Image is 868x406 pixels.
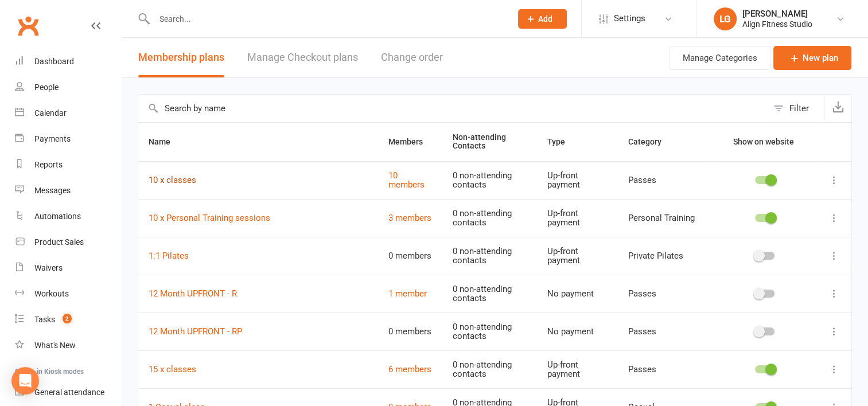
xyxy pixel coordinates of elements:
td: No payment [537,313,618,350]
a: Payments [15,126,121,152]
a: 6 members [388,364,431,374]
button: Show on website [723,135,807,149]
a: Clubworx [14,11,42,40]
a: General attendance kiosk mode [15,380,121,405]
td: Up-front payment [537,237,618,275]
span: Type [547,137,578,146]
button: Type [547,135,578,149]
div: Product Sales [34,237,84,247]
div: Filter [789,101,809,115]
a: 10 x Personal Training sessions [149,213,270,223]
div: General attendance [34,388,104,397]
a: Workouts [15,281,121,307]
div: Workouts [34,289,69,298]
a: 10 x classes [149,175,196,185]
td: 0 members [378,313,442,350]
div: Reports [34,160,63,169]
td: Up-front payment [537,350,618,388]
td: Passes [618,350,713,388]
th: Members [378,123,442,161]
button: Membership plans [138,38,224,77]
span: Show on website [733,137,794,146]
button: Category [628,135,674,149]
input: Search by name [138,95,768,122]
td: 0 non-attending contacts [442,275,537,313]
a: Reports [15,152,121,178]
a: What's New [15,333,121,358]
div: Waivers [34,263,63,272]
th: Non-attending Contacts [442,123,537,161]
div: Dashboard [34,57,74,66]
td: No payment [537,275,618,313]
td: 0 members [378,237,442,275]
span: Category [628,137,674,146]
button: Add [518,9,567,29]
div: Align Fitness Studio [742,19,812,29]
span: Name [149,137,183,146]
input: Search... [151,11,503,27]
a: New plan [773,46,851,70]
div: Open Intercom Messenger [11,367,39,395]
a: 12 Month UPFRONT - RP [149,326,242,337]
span: 2 [63,314,72,323]
div: People [34,83,59,92]
div: Automations [34,212,81,221]
div: Messages [34,186,71,195]
a: People [15,75,121,100]
a: 3 members [388,213,431,223]
td: 0 non-attending contacts [442,199,537,237]
td: Up-front payment [537,161,618,199]
a: Manage Checkout plans [247,38,358,77]
td: Private Pilates [618,237,713,275]
div: What's New [34,341,76,350]
div: Tasks [34,315,55,324]
span: Add [538,14,552,24]
td: 0 non-attending contacts [442,350,537,388]
div: Calendar [34,108,67,118]
a: 1:1 Pilates [149,251,189,261]
td: Up-front payment [537,199,618,237]
td: 0 non-attending contacts [442,313,537,350]
a: 12 Month UPFRONT - R [149,288,237,299]
a: 15 x classes [149,364,196,374]
a: Messages [15,178,121,204]
div: LG [714,7,737,30]
button: Manage Categories [670,46,770,70]
a: 1 member [388,288,427,299]
div: [PERSON_NAME] [742,9,812,19]
a: Automations [15,204,121,229]
td: Passes [618,313,713,350]
td: 0 non-attending contacts [442,161,537,199]
div: Payments [34,134,71,143]
a: 10 members [388,170,425,190]
a: Tasks 2 [15,307,121,333]
span: Settings [614,6,645,32]
td: 0 non-attending contacts [442,237,537,275]
a: Product Sales [15,229,121,255]
a: Waivers [15,255,121,281]
td: Passes [618,275,713,313]
td: Personal Training [618,199,713,237]
a: Dashboard [15,49,121,75]
button: Name [149,135,183,149]
button: Change order [381,38,443,77]
button: Filter [768,95,824,122]
a: Calendar [15,100,121,126]
td: Passes [618,161,713,199]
